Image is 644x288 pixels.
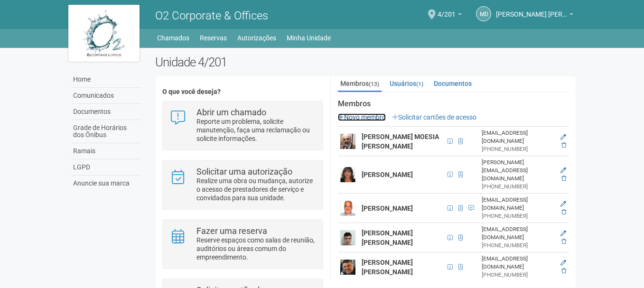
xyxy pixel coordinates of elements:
[476,6,491,21] a: Md
[196,236,316,261] p: Reserve espaços como salas de reunião, auditórios ou áreas comum do empreendimento.
[561,268,566,274] a: Excluir membro
[496,12,573,19] a: [PERSON_NAME] [PERSON_NAME]
[560,201,566,207] a: Editar membro
[362,259,413,276] strong: [PERSON_NAME] [PERSON_NAME]
[560,134,566,140] a: Editar membro
[387,76,426,91] a: Usuários(1)
[71,120,141,143] a: Grade de Horários dos Ônibus
[71,176,141,191] a: Anuncie sua marca
[482,145,554,153] div: [PHONE_NUMBER]
[496,1,567,18] span: Marcelo de Andrade Ferreira
[560,260,566,266] a: Editar membro
[369,81,379,87] small: (13)
[438,12,462,19] a: 4/201
[560,167,566,174] a: Editar membro
[237,31,276,45] a: Autorizações
[362,204,413,212] strong: [PERSON_NAME]
[170,167,316,202] a: Solicitar uma autorização Realize uma obra ou mudança, autorize o acesso de prestadores de serviç...
[71,72,141,88] a: Home
[338,100,569,108] strong: Membros
[482,183,554,191] div: [PHONE_NUMBER]
[71,104,141,120] a: Documentos
[340,134,355,149] img: user.png
[200,31,227,45] a: Reservas
[560,230,566,237] a: Editar membro
[438,1,456,18] span: 4/201
[338,113,386,121] a: Novo membro
[71,159,141,176] a: LGPD
[170,108,316,143] a: Abrir um chamado Reporte um problema, solicite manutenção, faça uma reclamação ou solicite inform...
[155,55,576,69] h2: Unidade 4/201
[157,31,189,45] a: Chamados
[340,201,355,216] img: user.png
[482,158,554,183] div: [PERSON_NAME][EMAIL_ADDRESS][DOMAIN_NAME]
[162,88,323,95] h4: O que você deseja?
[482,255,554,271] div: [EMAIL_ADDRESS][DOMAIN_NAME]
[196,226,267,236] strong: Fazer uma reserva
[482,129,554,145] div: [EMAIL_ADDRESS][DOMAIN_NAME]
[196,177,316,202] p: Realize uma obra ou mudança, autorize o acesso de prestadores de serviço e convidados para sua un...
[287,31,331,45] a: Minha Unidade
[71,88,141,104] a: Comunicados
[482,225,554,242] div: [EMAIL_ADDRESS][DOMAIN_NAME]
[362,229,413,246] strong: [PERSON_NAME] [PERSON_NAME]
[482,196,554,212] div: [EMAIL_ADDRESS][DOMAIN_NAME]
[196,167,292,177] strong: Solicitar uma autorização
[362,133,439,150] strong: [PERSON_NAME] MOESIA [PERSON_NAME]
[155,9,268,22] span: O2 Corporate & Offices
[561,142,566,149] a: Excluir membro
[392,113,476,121] a: Solicitar cartões de acesso
[431,76,474,91] a: Documentos
[340,260,355,275] img: user.png
[340,167,355,182] img: user.png
[362,171,413,178] strong: [PERSON_NAME]
[338,76,382,92] a: Membros(13)
[170,227,316,261] a: Fazer uma reserva Reserve espaços como salas de reunião, auditórios ou áreas comum do empreendime...
[196,117,316,143] p: Reporte um problema, solicite manutenção, faça uma reclamação ou solicite informações.
[482,242,554,250] div: [PHONE_NUMBER]
[68,5,140,62] img: logo.jpg
[482,271,554,279] div: [PHONE_NUMBER]
[416,81,423,87] small: (1)
[561,238,566,245] a: Excluir membro
[196,107,266,117] strong: Abrir um chamado
[561,209,566,215] a: Excluir membro
[340,230,355,245] img: user.png
[71,143,141,159] a: Ramais
[482,212,554,220] div: [PHONE_NUMBER]
[561,175,566,182] a: Excluir membro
